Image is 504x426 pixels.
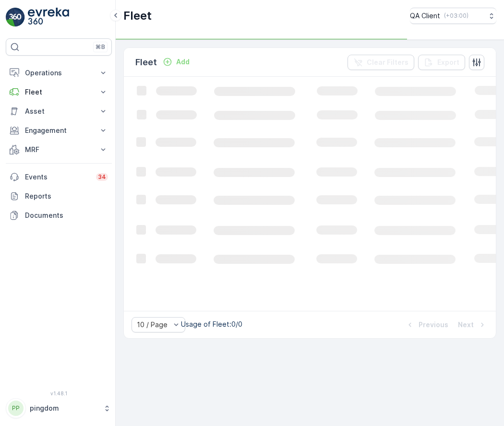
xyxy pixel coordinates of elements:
[181,319,242,329] p: Usage of Fleet : 0/0
[25,172,90,182] p: Events
[367,58,408,67] p: Clear Filters
[25,145,93,154] p: MRF
[6,206,112,225] a: Documents
[25,211,108,220] p: Documents
[6,63,112,83] button: Operations
[8,401,24,416] div: PP
[410,11,440,21] p: QA Client
[30,403,98,413] p: pingdom
[25,68,93,78] p: Operations
[28,8,69,27] img: logo_light-DOdMpM7g.png
[6,187,112,206] a: Reports
[96,43,105,51] p: ⌘B
[6,121,112,140] button: Engagement
[6,8,25,27] img: logo
[444,12,468,20] p: ( +03:00 )
[418,55,465,70] button: Export
[25,191,108,201] p: Reports
[25,126,93,135] p: Engagement
[25,106,93,116] p: Asset
[6,102,112,121] button: Asset
[6,390,112,396] span: v 1.48.1
[176,57,190,67] p: Add
[123,8,152,24] p: Fleet
[25,87,93,97] p: Fleet
[419,320,448,330] p: Previous
[6,398,112,418] button: PPpingdom
[437,58,459,67] p: Export
[98,173,106,181] p: 34
[348,55,414,70] button: Clear Filters
[6,83,112,102] button: Fleet
[6,167,112,187] a: Events34
[410,8,496,24] button: QA Client(+03:00)
[135,56,157,69] p: Fleet
[404,319,449,331] button: Previous
[6,140,112,159] button: MRF
[159,56,193,68] button: Add
[457,319,488,331] button: Next
[458,320,474,330] p: Next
